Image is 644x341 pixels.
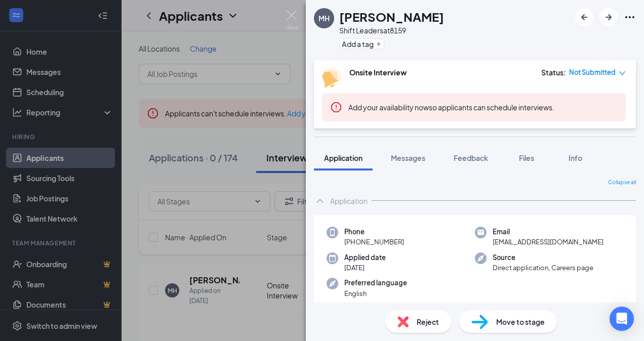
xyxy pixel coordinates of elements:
[330,101,342,113] svg: Error
[349,68,407,77] b: Onsite Interview
[344,263,386,273] span: [DATE]
[318,13,330,23] div: MH
[493,263,593,273] span: Direct application, Careers page
[602,11,615,23] svg: ArrowRight
[344,278,407,288] span: Preferred language
[541,67,566,77] div: Status :
[339,8,444,25] h1: [PERSON_NAME]
[324,153,363,162] span: Application
[624,11,636,23] svg: Ellipses
[608,179,636,187] span: Collapse all
[339,38,384,49] button: PlusAdd a tag
[339,25,444,35] div: Shift Leaders at 8159
[417,316,439,327] span: Reject
[493,227,603,237] span: Email
[610,307,634,331] div: Open Intercom Messenger
[575,8,593,26] button: ArrowLeftNew
[391,153,425,162] span: Messages
[493,252,593,263] span: Source
[519,153,534,162] span: Files
[493,237,603,247] span: [EMAIL_ADDRESS][DOMAIN_NAME]
[376,41,382,47] svg: Plus
[569,67,616,77] span: Not Submitted
[619,70,626,77] span: down
[344,252,386,263] span: Applied date
[569,153,582,162] span: Info
[314,195,326,207] svg: ChevronUp
[330,196,368,206] div: Application
[599,8,618,26] button: ArrowRight
[348,103,554,112] span: so applicants can schedule interviews.
[454,153,488,162] span: Feedback
[344,227,404,237] span: Phone
[344,288,407,299] span: English
[496,316,545,327] span: Move to stage
[344,237,404,247] span: [PHONE_NUMBER]
[348,102,429,112] button: Add your availability now
[578,11,590,23] svg: ArrowLeftNew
